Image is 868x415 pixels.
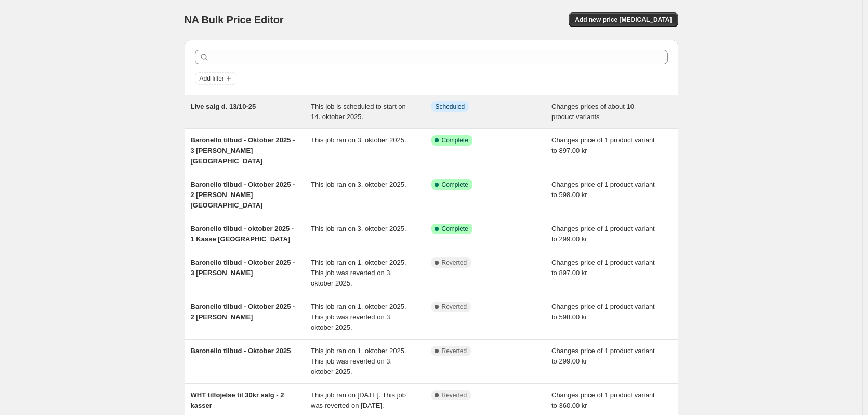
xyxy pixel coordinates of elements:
[569,12,678,27] button: Add new price [MEDICAL_DATA]
[191,303,295,321] span: Baronello tilbud - Oktober 2025 - 2 [PERSON_NAME]
[442,225,468,233] span: Complete
[436,102,465,111] span: Scheduled
[311,180,406,188] span: This job ran on 3. oktober 2025.
[442,347,467,355] span: Reverted
[551,180,655,199] span: Changes price of 1 product variant to 598.00 kr
[442,303,467,311] span: Reverted
[191,391,284,409] span: WHT tilføjelse til 30kr salg - 2 kasser
[551,258,655,277] span: Changes price of 1 product variant to 897.00 kr
[191,258,295,277] span: Baronello tilbud - Oktober 2025 - 3 [PERSON_NAME]
[195,72,236,85] button: Add filter
[185,14,284,25] span: NA Bulk Price Editor
[551,225,655,243] span: Changes price of 1 product variant to 299.00 kr
[575,16,672,24] span: Add new price [MEDICAL_DATA]
[191,347,291,355] span: Baronello tilbud - Oktober 2025
[442,258,467,267] span: Reverted
[311,258,406,287] span: This job ran on 1. oktober 2025. This job was reverted on 3. oktober 2025.
[311,303,406,331] span: This job ran on 1. oktober 2025. This job was reverted on 3. oktober 2025.
[311,347,406,375] span: This job ran on 1. oktober 2025. This job was reverted on 3. oktober 2025.
[191,102,256,110] span: Live salg d. 13/10-25
[551,347,655,365] span: Changes price of 1 product variant to 299.00 kr
[442,136,468,145] span: Complete
[311,102,406,121] span: This job is scheduled to start on 14. oktober 2025.
[191,180,295,209] span: Baronello tilbud - Oktober 2025 - 2 [PERSON_NAME] [GEOGRAPHIC_DATA]
[191,225,294,243] span: Baronello tilbud - oktober 2025 - 1 Kasse [GEOGRAPHIC_DATA]
[551,391,655,409] span: Changes price of 1 product variant to 360.00 kr
[442,391,467,399] span: Reverted
[200,74,224,83] span: Add filter
[311,391,406,409] span: This job ran on [DATE]. This job was reverted on [DATE].
[551,136,655,154] span: Changes price of 1 product variant to 897.00 kr
[551,102,634,121] span: Changes prices of about 10 product variants
[311,136,406,144] span: This job ran on 3. oktober 2025.
[551,303,655,321] span: Changes price of 1 product variant to 598.00 kr
[191,136,295,165] span: Baronello tilbud - Oktober 2025 - 3 [PERSON_NAME] [GEOGRAPHIC_DATA]
[442,180,468,189] span: Complete
[311,225,406,232] span: This job ran on 3. oktober 2025.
